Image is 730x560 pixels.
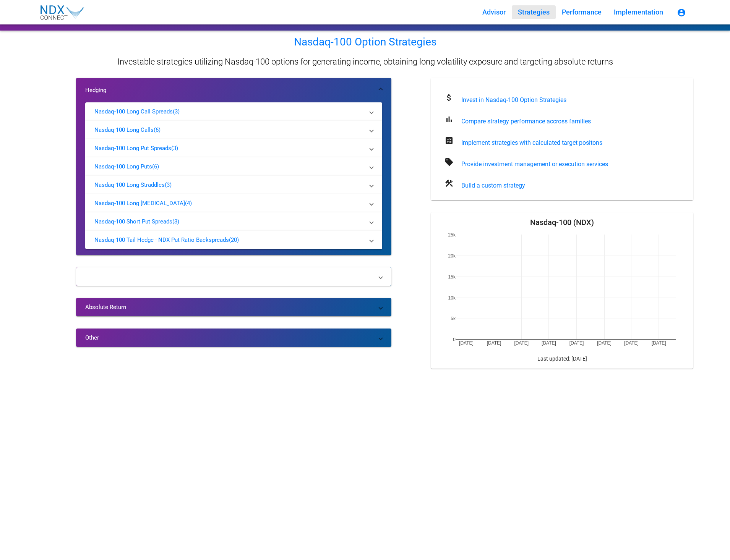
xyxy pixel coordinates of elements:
p: Nasdaq-100 Long Puts [94,163,152,170]
p: (3) [171,144,178,152]
p: Nasdaq-100 Long Put Spreads [94,144,171,152]
p: Nasdaq-100 Long Calls [94,126,154,134]
mat-panel-title: Hedging [85,86,373,94]
mat-expansion-panel-header: Income [76,267,391,286]
div: Hedging [76,102,391,255]
mat-icon: calculate [443,134,455,147]
div: Build a custom strategy [461,182,681,189]
p: Nasdaq-100 Long Straddles [94,181,165,189]
p: (3) [172,218,179,225]
mat-panel-title: Absolute Return [85,303,373,311]
img: NDX_Connect_Logo-01.svg [37,2,87,23]
mat-panel-title: Other [85,334,373,342]
span: Strategies [518,8,550,16]
div: Provide investment management or execution services [461,160,681,168]
p: Nasdaq-100 Long [MEDICAL_DATA] [94,199,185,207]
mat-expansion-panel-header: Nasdaq-100 Long Calls(6) [85,121,382,139]
button: Performance [556,5,608,19]
p: (6) [152,163,159,170]
span: Advisor [482,8,506,16]
mat-icon: account_circle [677,8,686,17]
mat-expansion-panel-header: Nasdaq-100 Long Straddles(3) [85,176,382,194]
p: Nasdaq-100 Option Strategies [294,38,436,46]
mat-icon: attach_money [443,92,455,104]
div: Implement strategies with calculated target positons [461,139,681,147]
button: Strategies [512,5,556,19]
p: (3) [165,181,172,189]
div: Compare strategy performance accross families [461,118,681,125]
p: Nasdaq-100 Long Call Spreads [94,108,173,115]
div: Invest in Nasdaq-100 Option Strategies [461,96,681,104]
span: Implementation [614,8,663,16]
mat-expansion-panel-header: Nasdaq-100 Tail Hedge - NDX Put Ratio Backspreads(20) [85,231,382,249]
mat-expansion-panel-header: Nasdaq-100 Long Puts(6) [85,157,382,176]
mat-panel-title: Income [85,273,373,280]
span: Performance [562,8,602,16]
p: (6) [154,126,161,134]
mat-expansion-panel-header: Nasdaq-100 Long [MEDICAL_DATA](4) [85,194,382,212]
button: Advisor [476,5,512,19]
mat-card-title: Nasdaq-100 (NDX) [530,218,594,226]
mat-expansion-panel-header: Absolute Return [76,298,391,316]
button: Implementation [608,5,669,19]
mat-icon: construction [443,177,455,189]
div: Last updated: [DATE] [437,355,688,363]
mat-expansion-panel-header: Nasdaq-100 Long Put Spreads(3) [85,139,382,157]
p: Investable strategies utilizing Nasdaq-100 options for generating income, obtaining long volatili... [117,58,613,66]
p: (20) [229,236,239,244]
mat-expansion-panel-header: Nasdaq-100 Long Call Spreads(3) [85,102,382,121]
mat-expansion-panel-header: Hedging [76,78,391,102]
mat-icon: sell [443,156,455,168]
p: (4) [185,199,192,207]
p: Nasdaq-100 Tail Hedge - NDX Put Ratio Backspreads [94,236,229,244]
mat-expansion-panel-header: Other [76,329,391,347]
p: (3) [173,108,180,115]
mat-expansion-panel-header: Nasdaq-100 Short Put Spreads(3) [85,212,382,231]
p: Nasdaq-100 Short Put Spreads [94,218,172,225]
mat-icon: bar_chart [443,113,455,125]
